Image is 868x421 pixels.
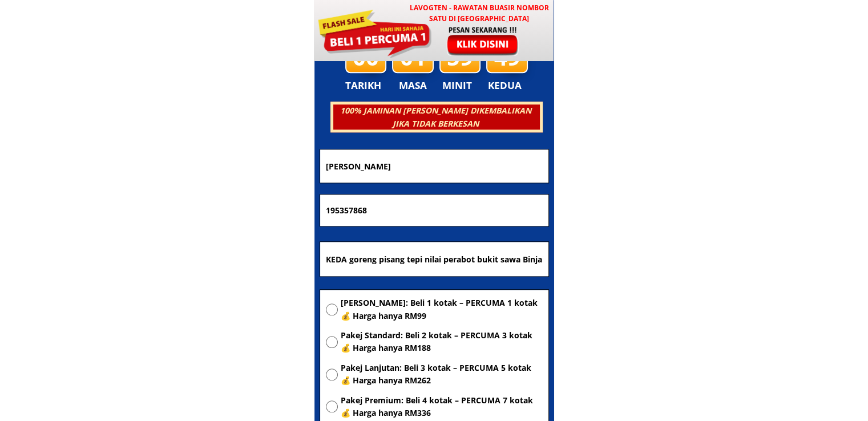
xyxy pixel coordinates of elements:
span: [PERSON_NAME]: Beli 1 kotak – PERCUMA 1 kotak 💰 Harga hanya RM99 [341,297,543,322]
h3: MASA [394,78,433,94]
h3: TARIKH [345,78,393,94]
input: Alamat [323,242,546,276]
h3: 100% JAMINAN [PERSON_NAME] DIKEMBALIKAN JIKA TIDAK BERKESAN [332,104,539,130]
input: Nama penuh [323,149,546,182]
span: Pakej Premium: Beli 4 kotak – PERCUMA 7 kotak 💰 Harga hanya RM336 [341,394,543,420]
span: Pakej Standard: Beli 2 kotak – PERCUMA 3 kotak 💰 Harga hanya RM188 [341,329,543,355]
h3: MINIT [442,78,477,94]
h3: LAVOGTEN - Rawatan Buasir Nombor Satu di [GEOGRAPHIC_DATA] [404,2,554,24]
input: Nombor Telefon Bimbit [323,195,546,226]
h3: KEDUA [488,78,525,94]
span: Pakej Lanjutan: Beli 3 kotak – PERCUMA 5 kotak 💰 Harga hanya RM262 [341,362,543,387]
